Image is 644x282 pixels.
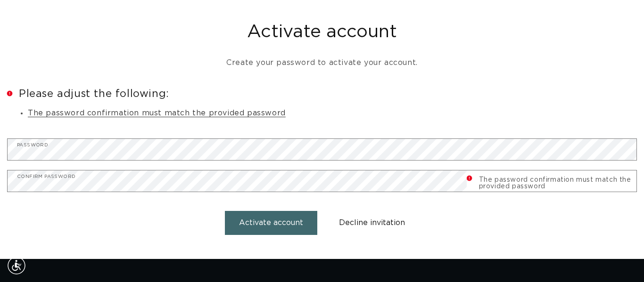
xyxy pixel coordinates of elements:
[7,56,637,70] p: Create your password to activate your account.
[325,211,419,235] button: Decline invitation
[7,21,637,44] h1: Activate account
[7,89,637,99] h2: Please adjust the following:
[28,109,286,117] a: The password confirmation must match the provided password
[467,175,637,192] small: The password confirmation must match the provided password
[225,211,317,235] button: Activate account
